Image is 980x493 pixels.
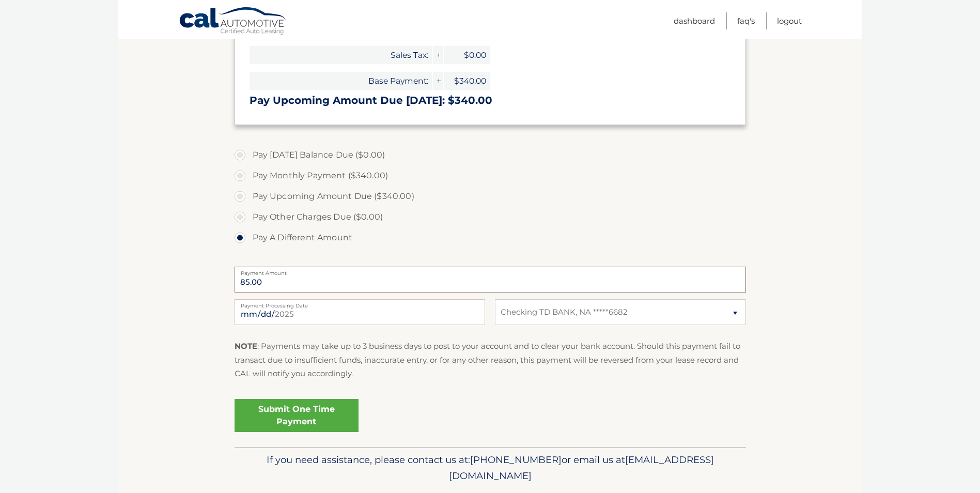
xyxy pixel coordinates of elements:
[674,12,715,29] a: Dashboard
[470,454,562,466] span: [PHONE_NUMBER]
[433,72,443,90] span: +
[235,145,746,165] label: Pay [DATE] Balance Due ($0.00)
[777,12,802,29] a: Logout
[235,227,746,248] label: Pay A Different Amount
[235,340,746,380] p: : Payments may take up to 3 business days to post to your account and to clear your bank account....
[235,299,485,325] input: Payment Date
[235,267,746,292] input: Payment Amount
[235,186,746,207] label: Pay Upcoming Amount Due ($340.00)
[235,165,746,186] label: Pay Monthly Payment ($340.00)
[250,46,432,64] span: Sales Tax:
[235,207,746,227] label: Pay Other Charges Due ($0.00)
[235,399,359,432] a: Submit One Time Payment
[179,7,287,37] a: Cal Automotive
[235,299,485,307] label: Payment Processing Date
[737,12,755,29] a: FAQ's
[250,72,432,90] span: Base Payment:
[250,94,731,107] h3: Pay Upcoming Amount Due [DATE]: $340.00
[241,452,739,485] p: If you need assistance, please contact us at: or email us at
[444,46,490,64] span: $0.00
[235,267,746,275] label: Payment Amount
[235,341,257,351] strong: NOTE
[433,46,443,64] span: +
[444,72,490,90] span: $340.00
